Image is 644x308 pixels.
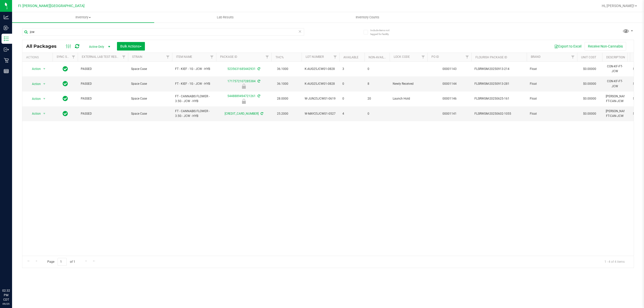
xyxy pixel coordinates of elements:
[331,53,339,61] a: Filter
[305,67,336,71] span: K-AUG25JCW01-0828
[530,81,574,86] span: Float
[368,67,387,71] span: 0
[12,15,154,20] span: Inventory
[4,25,9,30] inline-svg: Inbound
[305,96,336,101] span: W-JUN25JCW01-0619
[81,81,125,86] span: PASSED
[69,53,78,61] a: Filter
[63,110,68,117] span: In Sync
[41,65,48,72] span: select
[2,302,10,306] p: 09/25
[342,111,361,116] span: 4
[600,258,629,266] span: 1 - 4 of 4 items
[474,67,524,71] span: FLSRWGM-20250913-214
[176,55,192,59] a: Item Name
[227,94,256,98] a: 5448889494721261
[343,56,358,59] a: Available
[369,56,391,59] a: Non-Available
[257,94,260,98] span: Sync from Compliance System
[27,110,41,117] span: Action
[342,96,361,101] span: 0
[12,12,154,23] a: Inventory
[208,53,216,61] a: Filter
[605,108,624,119] div: [PERSON_NAME]-FT-CAN-JCW
[4,47,9,52] inline-svg: Outbound
[58,258,67,266] input: 1
[475,56,507,59] a: Flourish Package ID
[605,64,624,74] div: CON-KF-FT-JCW
[41,110,48,117] span: select
[370,28,395,36] span: Include items not tagged for facility
[577,92,602,106] td: $0.00000
[442,67,457,71] a: 00001143
[275,56,284,59] a: THC%
[22,28,304,36] input: Search Package ID, Item Name, SKU, Lot or Part Number...
[263,53,271,61] a: Filter
[4,58,9,63] inline-svg: Retail
[120,44,142,48] span: Bulk Actions
[431,55,439,59] a: PO ID
[154,12,296,23] a: Lab Results
[306,55,324,59] a: Lot Number
[227,67,256,71] a: 5235631685442931
[63,65,68,72] span: In Sync
[41,95,48,102] span: select
[175,94,213,104] span: FT - CANNABIS FLOWER - 3.5G - JCW - HYB
[215,99,272,104] div: Launch Hold
[342,67,361,71] span: 3
[349,15,386,20] span: Inventory Counts
[606,56,625,59] a: Description
[257,79,260,83] span: Sync from Compliance System
[120,53,128,61] a: Filter
[81,96,125,101] span: PASSED
[43,258,79,266] span: Page of 1
[274,110,291,117] span: 25.2000
[4,36,9,41] inline-svg: Inventory
[131,67,169,71] span: Space Case
[260,112,263,115] span: Sync from Compliance System
[4,69,9,74] inline-svg: Reports
[57,55,76,59] a: Sync Status
[227,79,256,83] a: 1717572107285384
[368,111,387,116] span: 0
[2,288,10,302] p: 02:32 PM CDT
[131,111,169,116] span: Space Case
[18,4,85,8] span: Ft [PERSON_NAME][GEOGRAPHIC_DATA]
[393,81,424,86] span: Newly Received
[220,55,237,59] a: Package ID
[175,109,213,118] span: FT - CANNABIS FLOWER - 3.5G - JCW - HYB
[551,42,585,51] button: Export to Excel
[27,80,41,87] span: Action
[442,82,457,85] a: 00001144
[342,81,361,86] span: 0
[5,268,20,283] iframe: Resource center
[531,55,541,59] a: Brand
[27,95,41,102] span: Action
[27,65,41,72] span: Action
[63,80,68,87] span: In Sync
[463,53,471,61] a: Filter
[210,15,240,20] span: Lab Results
[474,111,524,116] span: FLSRWGM-20250602-1055
[368,96,387,101] span: 20
[393,96,424,101] span: Launch Hold
[4,15,9,20] inline-svg: Analytics
[132,55,142,59] a: Strain
[26,56,51,59] div: Actions
[394,55,410,59] a: Lock Code
[577,76,602,91] td: $0.00000
[368,81,387,86] span: 8
[569,53,577,61] a: Filter
[82,55,121,59] a: External Lab Test Result
[131,96,169,101] span: Space Case
[296,12,438,23] a: Inventory Counts
[305,81,336,86] span: K-AUG25JCW01-0828
[175,81,213,86] span: FT - KIEF - 1G - JCW - HYB
[81,111,125,116] span: PASSED
[274,80,291,87] span: 36.1000
[530,67,574,71] span: Float
[117,42,145,51] button: Bulk Actions
[577,62,602,76] td: $0.00000
[63,95,68,102] span: In Sync
[298,28,302,35] span: Clear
